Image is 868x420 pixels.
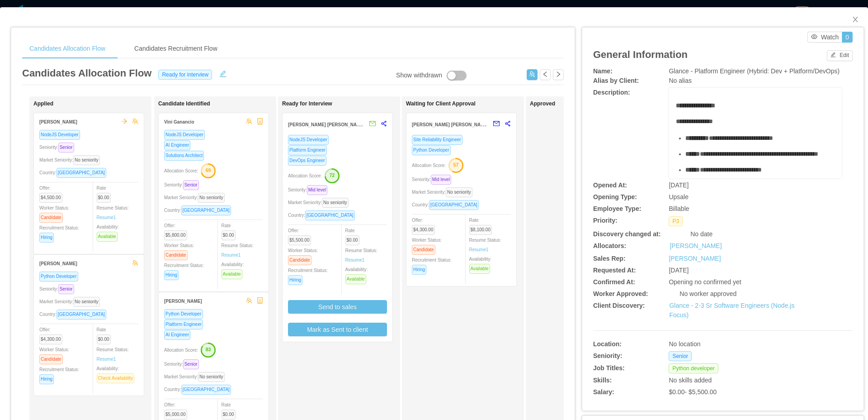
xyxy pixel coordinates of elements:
[198,163,216,177] button: 69
[412,177,455,182] span: Seniority:
[396,71,442,81] div: Show withdrawn
[288,248,318,262] span: Worker Status:
[669,363,718,373] span: Python developer
[345,228,363,243] span: Rate
[288,213,359,218] span: Country:
[429,200,479,210] span: [GEOGRAPHIC_DATA]
[670,241,722,251] a: [PERSON_NAME]
[406,100,533,107] h1: Waiting for Client Approval
[164,402,191,417] span: Offer:
[39,157,104,162] span: Market Seniority:
[288,173,322,178] span: Allocation Score:
[22,38,113,59] div: Candidates Allocation Flow
[469,257,494,271] span: Availability:
[288,323,387,336] button: Mark as Sent to client
[669,377,712,384] span: No skills added
[164,348,198,353] span: Allocation Score:
[39,130,80,140] span: NodeJS Developer
[469,246,489,253] a: Resume1
[669,88,842,178] div: rdw-wrapper
[593,47,688,62] article: General Information
[164,299,202,304] strong: [PERSON_NAME]
[39,193,62,203] span: $4,500.00
[288,268,328,282] span: Recruitment Status:
[164,168,198,173] span: Allocation Score:
[39,299,104,304] span: Market Seniority:
[669,255,721,262] a: [PERSON_NAME]
[164,182,203,187] span: Seniority:
[593,193,637,200] b: Opening Type:
[431,175,451,185] span: Mid level
[73,297,100,307] span: No seniority
[39,205,69,220] span: Worker Status:
[593,181,627,189] b: Opened At:
[453,162,459,167] text: 57
[39,213,63,223] span: Candidate
[669,205,689,212] span: Billable
[164,195,228,200] span: Market Seniority:
[288,228,315,243] span: Offer:
[164,263,204,277] span: Recruitment Status:
[593,230,660,238] b: Discovery changed at:
[669,77,692,84] span: No alias
[322,168,340,182] button: 72
[345,274,366,284] span: Available
[593,352,623,359] b: Seniority:
[181,205,231,215] span: [GEOGRAPHIC_DATA]
[669,302,794,319] a: Glance - 2-3 Sr Software Engineers (Node.js Focus)
[132,118,138,124] span: team
[164,119,194,124] strong: Vini Ganancio
[593,278,635,286] b: Confirmed At:
[593,340,622,348] b: Location:
[669,278,741,286] span: Opening no confirmed yet
[322,198,349,208] span: No seniority
[553,69,564,80] button: icon: right
[593,267,636,274] b: Requested At:
[412,265,426,275] span: Hiring
[39,186,66,200] span: Offer:
[412,145,451,155] span: Python Developer
[527,69,538,80] button: icon: usergroup-add
[39,225,79,240] span: Recruitment Status:
[97,214,116,221] a: Resume1
[39,119,77,124] strong: [PERSON_NAME]
[198,193,225,203] span: No seniority
[530,100,656,107] h1: Approved
[412,120,489,128] strong: [PERSON_NAME] [PERSON_NAME]
[97,205,129,220] span: Resume Status:
[593,242,626,249] b: Allocators:
[58,143,74,153] span: Senior
[446,157,464,172] button: 57
[73,155,100,165] span: No seniority
[164,387,235,392] span: Country:
[39,145,78,150] span: Seniority:
[593,217,618,224] b: Priority:
[807,32,842,43] button: icon: eyeWatch
[39,286,78,291] span: Seniority:
[345,235,359,245] span: $0.00
[469,238,501,252] span: Resume Status:
[593,377,612,384] b: Skills:
[593,364,625,372] b: Job Titles:
[412,135,462,145] span: Site Reliability Engineer
[57,310,106,320] span: [GEOGRAPHIC_DATA]
[97,334,111,344] span: $0.00
[257,297,263,304] span: robot
[97,327,114,342] span: Rate
[593,255,626,262] b: Sales Rep:
[246,118,252,124] span: team
[97,186,114,200] span: Rate
[364,117,376,131] button: mail
[288,120,365,128] strong: [PERSON_NAME] [PERSON_NAME]
[593,290,648,297] b: Worker Approved:
[39,312,110,317] span: Country:
[307,185,327,195] span: Mid level
[222,230,236,240] span: $0.00
[39,347,69,362] span: Worker Status:
[593,67,613,75] b: Name:
[412,163,446,168] span: Allocation Score:
[288,235,311,245] span: $5,500.00
[827,50,853,61] button: icon: editEdit
[412,190,476,195] span: Market Seniority:
[669,193,689,200] span: Upsale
